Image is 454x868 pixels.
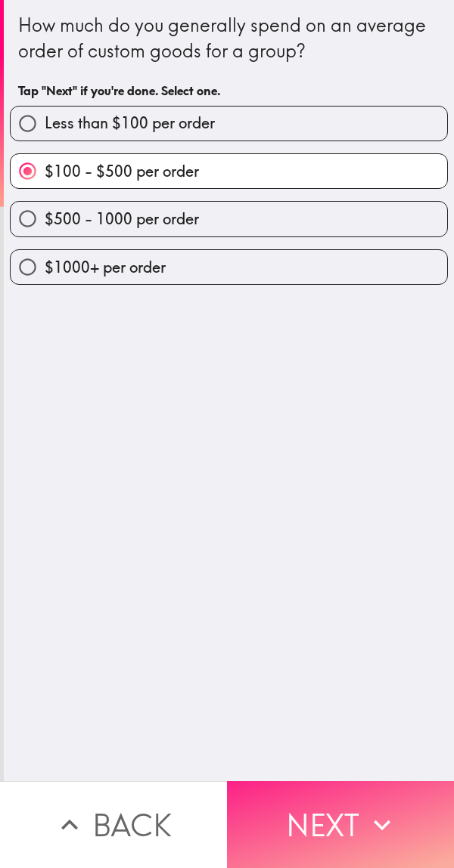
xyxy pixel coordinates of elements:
button: $500 - 1000 per order [11,202,447,236]
span: $100 - $500 per order [45,161,199,182]
h6: Tap "Next" if you're done. Select one. [18,82,440,99]
button: $1000+ per order [11,250,447,284]
button: Next [227,781,454,868]
div: How much do you generally spend on an average order of custom goods for a group? [18,13,440,63]
span: $500 - 1000 per order [45,209,199,230]
button: $100 - $500 per order [11,154,447,188]
span: Less than $100 per order [45,113,215,134]
span: $1000+ per order [45,257,166,278]
button: Less than $100 per order [11,107,447,141]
